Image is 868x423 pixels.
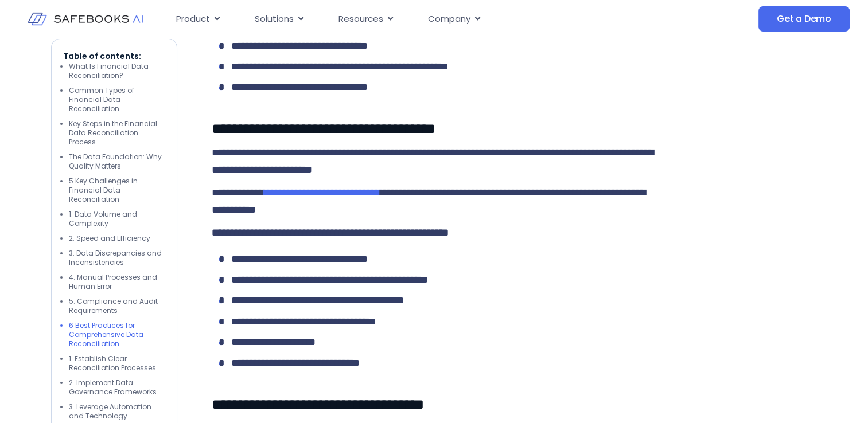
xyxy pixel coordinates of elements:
[69,210,165,228] li: 1. Data Volume and Complexity
[338,13,383,26] span: Resources
[69,119,165,147] li: Key Steps in the Financial Data Reconciliation Process
[69,402,165,421] li: 3. Leverage Automation and Technology
[69,378,165,397] li: 2. Implement Data Governance Frameworks
[69,297,165,315] li: 5. Compliance and Audit Requirements
[69,234,165,243] li: 2. Speed and Efficiency
[69,249,165,267] li: 3. Data Discrepancies and Inconsistencies
[758,6,850,32] a: Get a Demo
[63,50,165,62] p: Table of contents:
[777,13,831,25] span: Get a Demo
[428,13,470,26] span: Company
[167,8,660,30] div: Menu Toggle
[69,354,165,373] li: 1. Establish Clear Reconciliation Processes
[176,13,210,26] span: Product
[69,177,165,204] li: 5 Key Challenges in Financial Data Reconciliation
[255,13,294,26] span: Solutions
[69,152,165,171] li: The Data Foundation: Why Quality Matters
[69,321,165,348] li: 6 Best Practices for Comprehensive Data Reconciliation
[167,8,660,30] nav: Menu
[69,273,165,291] li: 4. Manual Processes and Human Error
[69,86,165,113] li: Common Types of Financial Data Reconciliation
[69,62,165,80] li: What Is Financial Data Reconciliation?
